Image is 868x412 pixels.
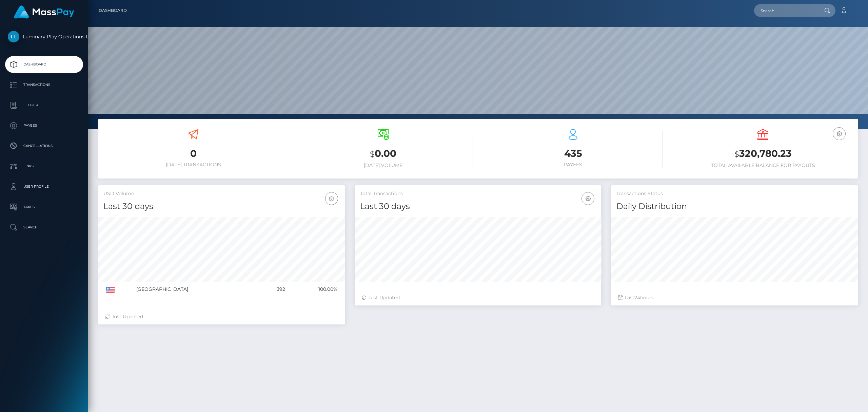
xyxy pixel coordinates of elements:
[370,149,375,159] small: $
[616,190,853,197] h5: Transactions Status
[134,282,258,297] td: [GEOGRAPHIC_DATA]
[634,295,640,301] span: 24
[103,201,340,212] h4: Last 30 days
[5,56,83,73] a: Dashboard
[5,97,83,114] a: Ledger
[673,147,853,161] h3: 320,780.23
[8,182,80,192] p: User Profile
[288,282,340,297] td: 100.00%
[5,117,83,134] a: Payees
[360,201,596,212] h4: Last 30 days
[8,222,80,232] p: Search
[103,162,283,168] h6: [DATE] Transactions
[293,163,473,168] h6: [DATE] Volume
[8,161,80,171] p: Links
[5,219,83,236] a: Search
[103,190,340,197] h5: USD Volume
[105,313,338,320] div: Just Updated
[8,31,19,42] img: Luminary Play Operations Limited
[8,141,80,151] p: Cancellations
[5,199,83,216] a: Taxes
[362,294,595,301] div: Just Updated
[8,202,80,212] p: Taxes
[5,178,83,195] a: User Profile
[103,147,283,160] h3: 0
[483,162,663,168] h6: Payees
[734,149,739,159] small: $
[5,137,83,154] a: Cancellations
[5,76,83,93] a: Transactions
[673,163,853,168] h6: Total Available Balance for Payouts
[293,147,473,161] h3: 0.00
[618,294,851,301] div: Last hours
[5,34,83,40] span: Luminary Play Operations Limited
[8,120,80,131] p: Payees
[14,5,74,19] img: MassPay Logo
[360,190,596,197] h5: Total Transactions
[754,4,818,17] input: Search...
[99,3,127,18] a: Dashboard
[258,282,288,297] td: 392
[616,201,853,212] h4: Daily Distribution
[106,287,115,293] img: US.png
[8,100,80,110] p: Ledger
[5,158,83,175] a: Links
[8,59,80,70] p: Dashboard
[8,80,80,90] p: Transactions
[483,147,663,160] h3: 435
